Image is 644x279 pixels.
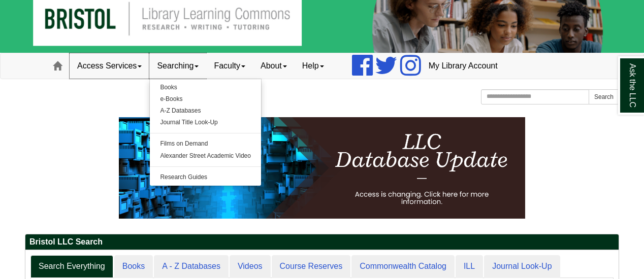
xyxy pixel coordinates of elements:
button: Search [589,89,619,104]
img: HTML tutorial [119,117,525,219]
a: A - Z Databases [154,255,229,278]
a: Research Guides [150,171,261,183]
a: About [253,53,295,79]
a: My Library Account [421,53,505,79]
a: Books [114,255,153,278]
a: Journal Title Look-Up [150,117,261,128]
a: Searching [149,53,206,79]
a: Commonwealth Catalog [351,255,455,278]
a: Help [295,53,332,79]
a: Videos [230,255,271,278]
a: Alexander Street Academic Video [150,150,261,162]
a: Journal Look-Up [484,255,560,278]
a: ILL [456,255,483,278]
a: Course Reserves [272,255,351,278]
a: e-Books [150,93,261,105]
a: Search Everything [30,255,113,278]
h2: Bristol LLC Search [25,234,619,250]
a: Faculty [206,53,253,79]
a: Films on Demand [150,138,261,150]
a: Books [150,82,261,93]
a: A-Z Databases [150,105,261,117]
a: Access Services [70,53,149,79]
